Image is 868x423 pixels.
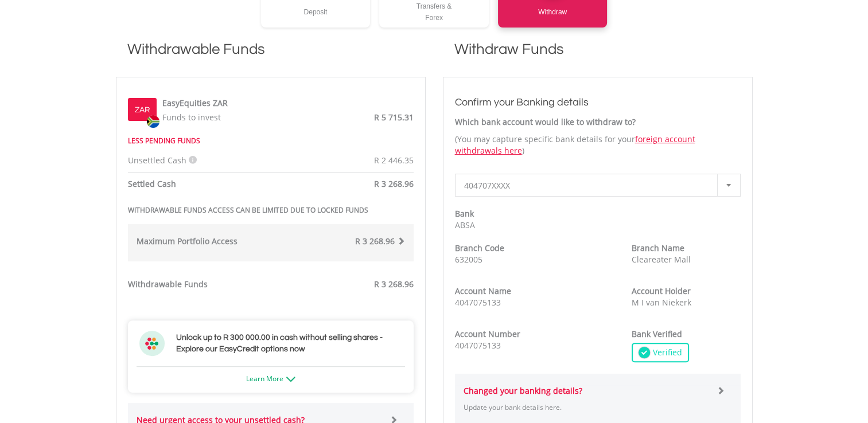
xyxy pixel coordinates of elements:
span: R 3 268.96 [374,279,414,289]
span: R 2 446.35 [374,155,414,166]
img: ec-flower.svg [139,331,165,356]
h1: Withdraw Funds [443,39,753,71]
p: (You may capture specific bank details for your ) [455,134,741,156]
h3: Unlock up to R 300 000.00 in cash without selling shares - Explore our EasyCredit options now [176,332,402,355]
img: ec-arrow-down.png [286,377,295,382]
span: 4047075133 [455,340,501,351]
strong: Branch Code [455,242,504,253]
strong: Account Number [455,328,520,339]
span: Verified [650,347,682,358]
h3: Confirm your Banking details [455,95,741,111]
span: 4047075133 [455,297,501,308]
strong: Maximum Portfolio Access [137,236,238,246]
strong: Bank [455,208,474,219]
strong: Branch Name [632,242,684,253]
span: Funds to invest [162,112,221,123]
strong: Settled Cash [128,178,176,189]
span: M I van Niekerk [632,297,691,308]
span: R 5 715.31 [374,112,414,123]
strong: Account Name [455,285,511,296]
span: ABSA [455,220,475,230]
p: Update your bank details here. [464,402,709,412]
label: EasyEquities ZAR [162,97,228,109]
label: ZAR [135,104,150,116]
strong: Withdrawable Funds [128,279,208,289]
strong: Account Holder [632,285,691,296]
a: foreign account withdrawals here [455,134,695,156]
a: Learn More [246,374,295,383]
span: 404707XXXX [464,174,714,197]
strong: Changed your banking details? [464,385,582,396]
img: zar.png [147,115,159,128]
span: Cleareater Mall [632,254,691,265]
span: 632005 [455,254,482,265]
span: R 3 268.96 [355,236,395,246]
span: R 3 268.96 [374,178,414,189]
h1: Withdrawable Funds [116,39,426,71]
strong: Which bank account would like to withdraw to? [455,116,636,127]
strong: LESS PENDING FUNDS [128,136,200,146]
strong: WITHDRAWABLE FUNDS ACCESS CAN BE LIMITED DUE TO LOCKED FUNDS [128,205,368,215]
span: Unsettled Cash [128,155,186,166]
strong: Bank Verified [632,328,682,339]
